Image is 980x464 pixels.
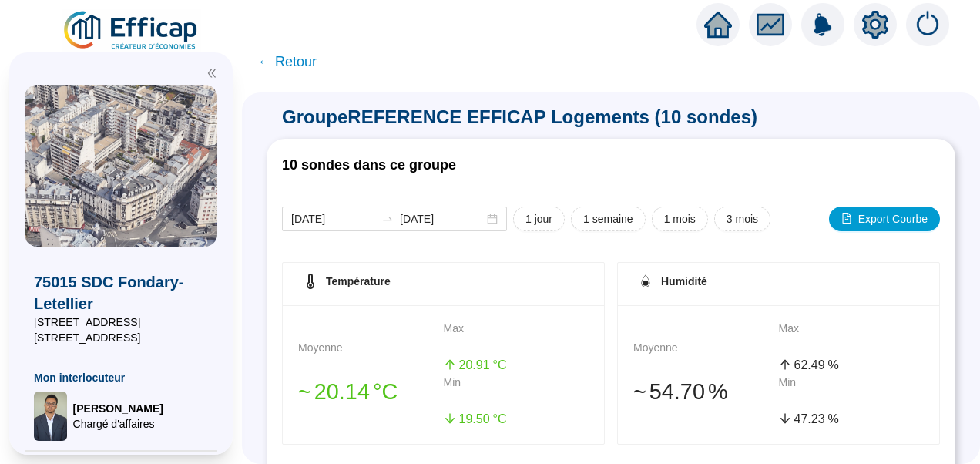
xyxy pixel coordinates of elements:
button: 1 mois [652,207,708,231]
span: ← Retour [257,51,317,72]
span: [STREET_ADDRESS] [34,330,208,345]
button: Export Courbe [829,207,940,231]
span: arrow-up [779,358,791,371]
span: 1 jour [525,211,552,227]
span: % [828,356,839,375]
span: 20 [314,379,339,404]
span: Groupe REFERENCE EFFICAP Logements (10 sondes) [267,105,955,129]
span: 20 [459,358,473,372]
span: .50 [472,412,489,425]
span: arrow-down [779,412,791,425]
span: arrow-up [444,358,456,371]
span: Mon interlocuteur [34,370,208,385]
span: .91 [472,358,489,372]
div: Moyenne [298,340,444,372]
div: Moyenne [633,340,779,372]
span: .70 [674,379,705,404]
span: .14 [339,379,370,404]
span: 54 [649,379,674,404]
button: 3 mois [714,207,770,231]
button: 1 jour [513,207,565,231]
span: °C [493,410,507,429]
span: Export Courbe [858,211,928,227]
span: 3 mois [727,211,758,227]
span: home [704,11,732,39]
span: .23 [807,412,824,425]
span: swap-right [381,213,394,225]
span: Température [326,275,391,287]
span: % [828,410,839,429]
span: 62 [794,358,808,372]
span: 10 sondes dans ce groupe [282,157,456,173]
span: 1 semaine [583,211,633,227]
span: setting [861,11,889,39]
span: 75015 SDC Fondary-Letellier [34,271,208,314]
span: .49 [807,358,824,372]
img: alerts [801,3,844,46]
img: alerts [906,3,949,46]
span: 󠁾~ [298,375,311,409]
span: 19 [459,412,473,425]
div: Max [444,321,589,353]
span: 47 [794,412,808,425]
span: 1 mois [664,211,696,227]
button: 1 semaine [571,207,646,231]
span: file-image [841,213,852,224]
span: fund [757,11,784,39]
input: Date de début [291,211,375,227]
img: efficap energie logo [62,9,201,52]
span: to [381,213,394,225]
span: [STREET_ADDRESS] [34,314,208,330]
span: °C [373,375,398,409]
div: Min [444,375,589,407]
div: Max [779,321,925,353]
span: Chargé d'affaires [73,416,163,432]
span: Humidité [661,275,707,287]
span: arrow-down [444,412,456,425]
span: [PERSON_NAME] [73,401,163,416]
div: Min [779,375,925,407]
span: double-left [206,68,217,79]
img: Chargé d'affaires [34,392,67,441]
span: % [708,375,728,409]
span: 󠁾~ [633,375,646,409]
input: Date de fin [400,211,484,227]
span: °C [493,356,507,375]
